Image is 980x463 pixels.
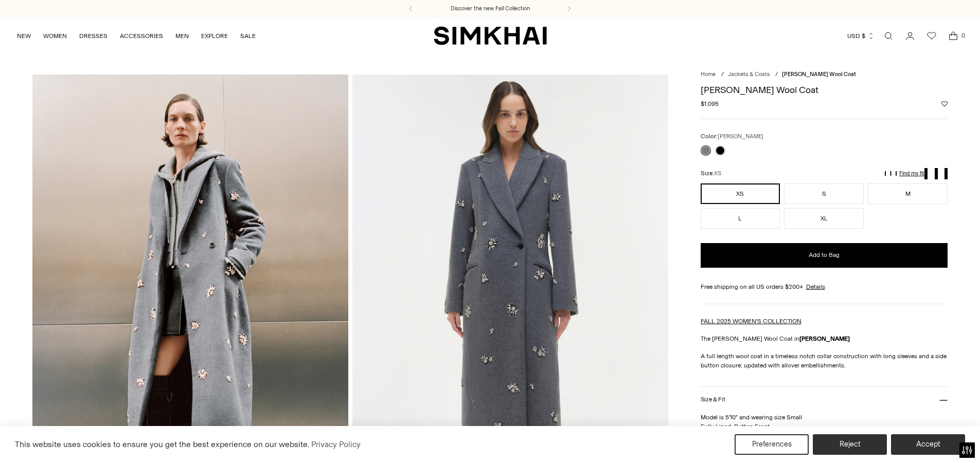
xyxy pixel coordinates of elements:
button: Reject [813,434,887,455]
button: M [868,183,948,204]
p: Model is 5'10" and wearing size Small Fully Lined, Button Front [701,413,948,431]
a: Privacy Policy (opens in a new tab) [310,437,362,452]
label: Size: [701,169,721,178]
button: Accept [891,434,965,455]
span: 0 [958,31,968,40]
button: Add to Bag [701,243,948,268]
div: Free shipping on all US orders $200+ [701,282,948,291]
span: $1,095 [701,99,719,108]
span: Add to Bag [809,251,840,260]
a: DRESSES [79,25,108,47]
a: MEN [175,25,189,47]
span: [PERSON_NAME] Wool Coat [782,71,856,78]
a: EXPLORE [201,25,228,47]
a: Jackets & Coats [728,71,770,78]
span: [PERSON_NAME] [718,133,763,140]
a: Wishlist [921,26,942,46]
a: Discover the new Fall Collection [451,5,530,13]
button: Size & Fit [701,387,948,413]
a: Details [806,282,825,291]
a: Go to the account page [900,26,920,46]
a: SIMKHAI [434,26,547,46]
div: / [775,70,778,79]
a: NEW [17,25,31,47]
h1: [PERSON_NAME] Wool Coat [701,85,948,95]
button: L [701,208,780,229]
button: Add to Wishlist [941,101,948,107]
button: USD $ [847,25,875,47]
span: XS [714,170,721,177]
p: The [PERSON_NAME] Wool Coat in [701,334,948,343]
h3: Size & Fit [701,396,725,403]
strong: [PERSON_NAME] [799,335,850,342]
a: WOMEN [43,25,67,47]
a: FALL 2025 WOMEN'S COLLECTION [701,318,801,325]
a: Home [701,71,716,78]
div: / [721,70,724,79]
a: Open cart modal [943,26,964,46]
span: This website uses cookies to ensure you get the best experience on our website. [15,439,310,449]
button: S [784,183,864,204]
button: XS [701,183,780,204]
nav: breadcrumbs [701,70,948,79]
p: A full length wool coat in a timeless notch collar construction with long sleeves and a side butt... [701,351,948,370]
label: Color: [701,132,763,141]
button: Preferences [735,434,809,455]
button: XL [784,208,864,229]
a: Open search modal [878,26,899,46]
a: SALE [240,25,256,47]
a: ACCESSORIES [120,25,163,47]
